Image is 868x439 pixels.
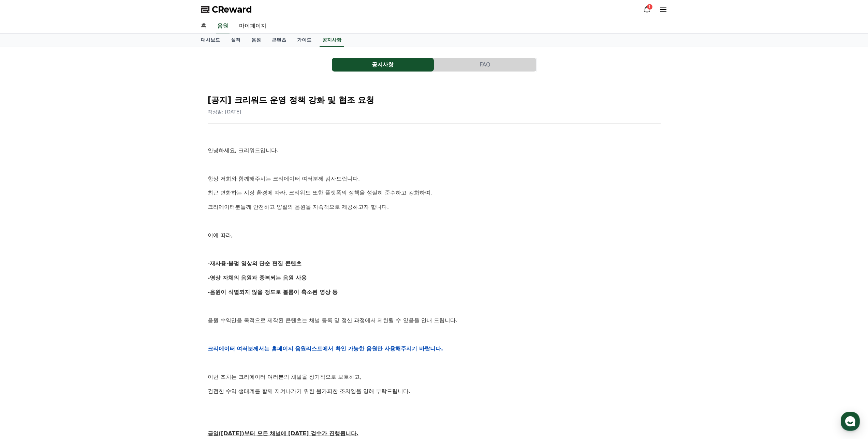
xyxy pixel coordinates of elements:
a: 대시보드 [195,34,225,47]
p: 건전한 수익 생태계를 함께 지켜나가기 위한 불가피한 조치임을 양해 부탁드립니다. [208,387,661,396]
strong: -음원이 식별되지 않을 정도로 볼륨이 축소된 영상 등 [208,289,338,295]
span: CReward [212,4,252,15]
a: 콘텐츠 [266,34,292,47]
u: 금일([DATE])부터 모든 채널에 [DATE] 검수가 진행됩니다. [208,430,358,437]
a: 가이드 [292,34,317,47]
div: 1 [647,4,652,10]
a: 공지사항 [332,58,434,72]
p: 안녕하세요, 크리워드입니다. [208,146,661,155]
strong: -재사용·불펌 영상의 단순 편집 콘텐츠 [208,260,301,267]
a: CReward [201,4,252,15]
a: 마이페이지 [234,19,272,33]
p: 이에 따라, [208,231,661,240]
a: 홈 [195,19,212,33]
a: 음원 [246,34,266,47]
a: 실적 [225,34,246,47]
p: 크리에이터분들께 안전하고 양질의 음원을 지속적으로 제공하고자 합니다. [208,203,661,211]
strong: -영상 자체의 음원과 중복되는 음원 사용 [208,275,307,281]
a: 1 [643,5,651,14]
button: FAQ [434,58,536,72]
a: 공지사항 [320,34,344,47]
button: 공지사항 [332,58,434,72]
strong: 크리에이터 여러분께서는 홈페이지 음원리스트에서 확인 가능한 음원만 사용해주시기 바랍니다. [208,345,443,352]
h2: [공지] 크리워드 운영 정책 강화 및 협조 요청 [208,95,661,106]
p: 최근 변화하는 시장 환경에 따라, 크리워드 또한 플랫폼의 정책을 성실히 준수하고 강화하여, [208,188,661,197]
p: 음원 수익만을 목적으로 제작된 콘텐츠는 채널 등록 및 정산 과정에서 제한될 수 있음을 안내 드립니다. [208,316,661,325]
p: 이번 조치는 크리에이터 여러분의 채널을 장기적으로 보호하고, [208,373,661,381]
p: 항상 저희와 함께해주시는 크리에이터 여러분께 감사드립니다. [208,174,661,183]
span: 작성일: [DATE] [208,109,241,114]
a: 음원 [216,19,230,33]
